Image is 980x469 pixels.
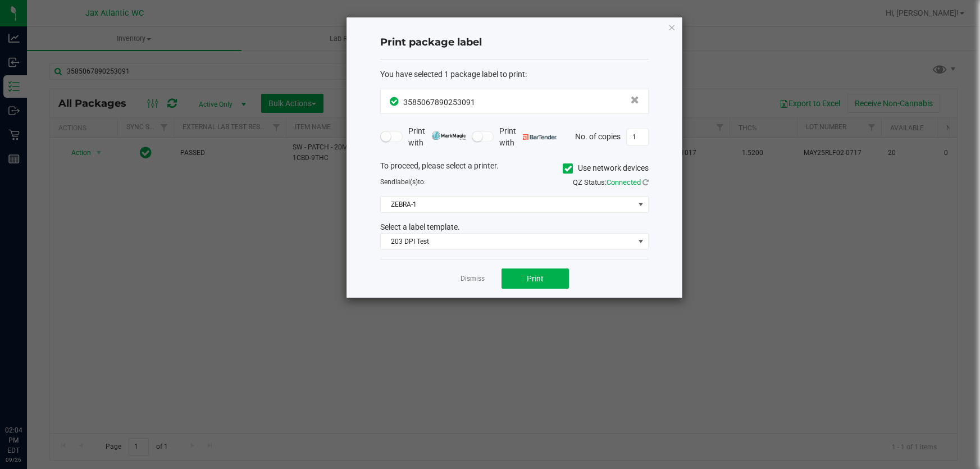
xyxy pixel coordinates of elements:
[380,178,426,186] span: Send to:
[563,162,649,174] label: Use network devices
[523,134,557,140] img: bartender.png
[573,178,649,186] span: QZ Status:
[575,131,621,140] span: No. of copies
[380,35,649,50] h4: Print package label
[432,131,466,140] img: mark_magic_cybra.png
[527,274,544,283] span: Print
[607,178,641,186] span: Connected
[11,379,45,413] iframe: Resource center
[372,221,657,233] div: Select a label template.
[408,125,466,149] span: Print with
[395,178,418,186] span: label(s)
[380,70,525,79] span: You have selected 1 package label to print
[499,125,557,149] span: Print with
[380,69,649,80] div: :
[390,95,400,107] span: In Sync
[461,274,485,284] a: Dismiss
[502,268,569,289] button: Print
[403,98,475,107] span: 3585067890253091
[372,160,657,177] div: To proceed, please select a printer.
[381,234,634,249] span: 203 DPI Test
[381,197,634,212] span: ZEBRA-1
